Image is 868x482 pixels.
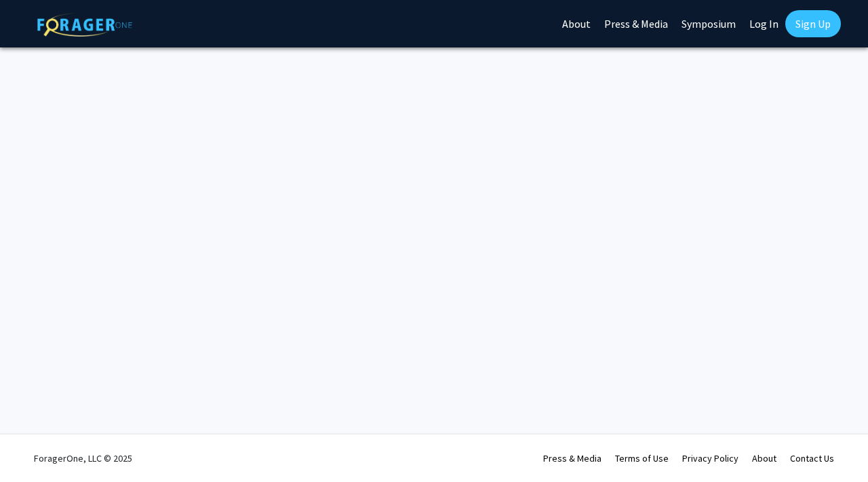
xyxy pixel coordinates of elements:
div: ForagerOne, LLC © 2025 [34,435,132,482]
a: Sign Up [785,10,841,37]
a: Contact Us [790,452,834,464]
a: Privacy Policy [682,452,738,464]
a: About [752,452,776,464]
a: Terms of Use [615,452,669,464]
img: ForagerOne Logo [37,13,132,37]
a: Press & Media [543,452,601,464]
